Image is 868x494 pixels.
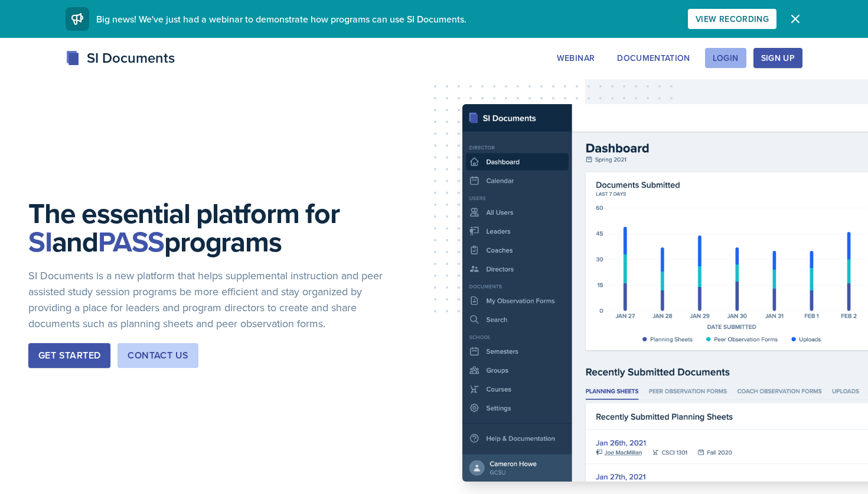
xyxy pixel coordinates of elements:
div: Sign Up [761,53,795,63]
button: Get Started [28,343,110,368]
button: Webinar [549,48,602,68]
button: Sign Up [753,48,802,68]
div: Documentation [617,53,690,63]
div: View Recording [696,14,769,24]
button: Login [705,48,746,68]
button: Documentation [609,48,698,68]
span: Big news! We've just had a webinar to demonstrate how programs can use SI Documents. [96,12,466,25]
button: Contact Us [118,343,198,368]
div: SI Documents [66,47,175,69]
div: Webinar [557,53,595,63]
div: Get Started [38,348,100,363]
div: Contact Us [128,348,188,363]
button: View Recording [688,9,776,29]
div: Login [713,53,739,63]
